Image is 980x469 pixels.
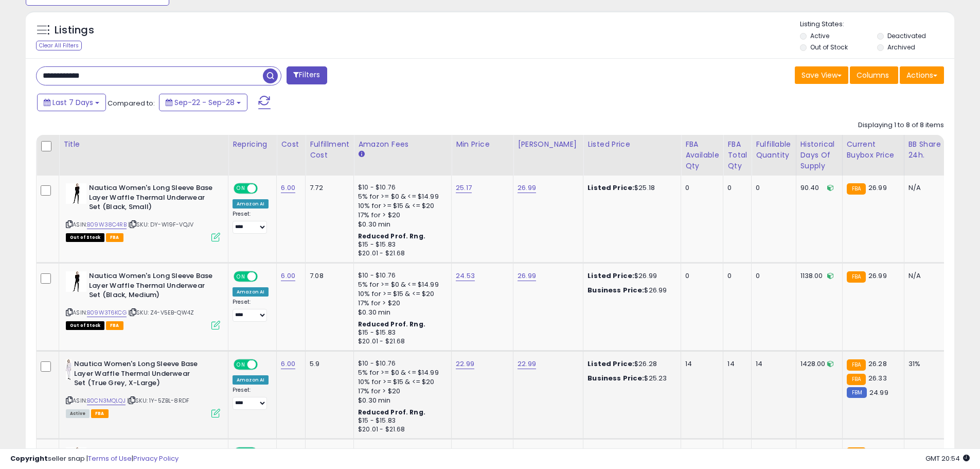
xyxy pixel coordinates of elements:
[800,183,834,193] div: 90.40
[66,271,86,292] img: 21qK-QUOCVL._SL40_.jpg
[908,183,942,193] div: N/A
[233,299,269,322] div: Preset:
[358,337,443,346] div: $20.01 - $21.68
[810,43,848,51] label: Out of Stock
[281,359,295,369] a: 6.00
[358,368,443,377] div: 5% for >= $0 & <= $14.99
[847,183,866,195] small: FBA
[358,299,443,308] div: 17% for > $20
[795,66,848,84] button: Save View
[66,321,104,330] span: All listings that are currently out of stock and unavailable for purchase on Amazon
[800,139,838,171] div: Historical Days Of Supply
[518,139,579,150] div: [PERSON_NAME]
[281,183,295,193] a: 6.00
[256,360,273,369] span: OFF
[66,359,72,380] img: 21Oy-AThNVL._SL40_.jpg
[685,271,715,281] div: 0
[133,454,179,463] a: Privacy Policy
[287,66,327,84] button: Filters
[310,359,346,369] div: 5.9
[518,271,536,281] a: 26.99
[358,271,443,280] div: $10 - $10.76
[685,139,719,171] div: FBA Available Qty
[456,139,509,150] div: Min Price
[87,220,127,229] a: B09W38C4RB
[66,233,104,242] span: All listings that are currently out of stock and unavailable for purchase on Amazon
[358,308,443,317] div: $0.30 min
[587,286,673,295] div: $26.99
[800,359,834,369] div: 1428.00
[358,220,443,229] div: $0.30 min
[847,139,900,161] div: Current Buybox Price
[63,139,224,150] div: Title
[887,31,926,40] label: Deactivated
[233,199,269,209] div: Amazon AI
[868,271,887,281] span: 26.99
[908,359,942,369] div: 31%
[925,454,970,463] span: 2025-10-7 20:54 GMT
[310,139,349,161] div: Fulfillment Cost
[800,20,954,29] p: Listing States:
[358,328,443,337] div: $15 - $15.83
[127,396,189,405] span: | SKU: 1Y-5ZBL-8RDF
[727,359,743,369] div: 14
[800,271,834,281] div: 1138.00
[10,454,48,463] strong: Copyright
[727,139,747,171] div: FBA Total Qty
[159,94,247,111] button: Sep-22 - Sep-28
[456,359,474,369] a: 22.99
[358,139,447,150] div: Amazon Fees
[233,375,269,385] div: Amazon AI
[358,289,443,299] div: 10% for >= $15 & <= $20
[55,23,94,38] h5: Listings
[36,41,82,50] div: Clear All Filters
[518,183,536,193] a: 26.99
[587,271,673,281] div: $26.99
[358,192,443,201] div: 5% for >= $0 & <= $14.99
[358,240,443,249] div: $15 - $15.83
[900,66,944,84] button: Actions
[10,454,179,464] div: seller snap | |
[106,321,123,330] span: FBA
[66,409,90,418] span: All listings currently available for purchase on Amazon
[128,220,193,229] span: | SKU: DY-W19F-VQJV
[587,271,634,281] b: Listed Price:
[847,374,866,385] small: FBA
[847,387,867,398] small: FBM
[66,183,86,204] img: 21qK-QUOCVL._SL40_.jpg
[847,359,866,371] small: FBA
[727,183,743,193] div: 0
[358,396,443,405] div: $0.30 min
[281,271,295,281] a: 6.00
[310,271,346,281] div: 7.08
[587,285,644,295] b: Business Price:
[756,183,788,193] div: 0
[756,271,788,281] div: 0
[66,271,220,328] div: ASIN:
[868,359,887,369] span: 26.28
[518,359,536,369] a: 22.99
[256,184,273,193] span: OFF
[869,388,888,397] span: 24.99
[281,139,301,150] div: Cost
[74,359,199,391] b: Nautica Women's Long Sleeve Base Layer Waffle Thermal Underwear Set (True Grey, X-Large)
[456,271,475,281] a: 24.53
[233,387,269,410] div: Preset:
[88,454,132,463] a: Terms of Use
[587,183,634,193] b: Listed Price:
[358,320,425,328] b: Reduced Prof. Rng.
[52,97,93,108] span: Last 7 Days
[850,66,898,84] button: Columns
[908,271,942,281] div: N/A
[847,271,866,283] small: FBA
[868,183,887,193] span: 26.99
[456,183,472,193] a: 25.17
[358,359,443,368] div: $10 - $10.76
[233,287,269,297] div: Amazon AI
[858,120,944,130] div: Displaying 1 to 8 of 8 items
[87,396,126,405] a: B0CN3MQLQJ
[358,211,443,220] div: 17% for > $20
[128,308,194,317] span: | SKU: Z4-V5EB-QW4Z
[587,139,676,150] div: Listed Price
[310,183,346,193] div: 7.72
